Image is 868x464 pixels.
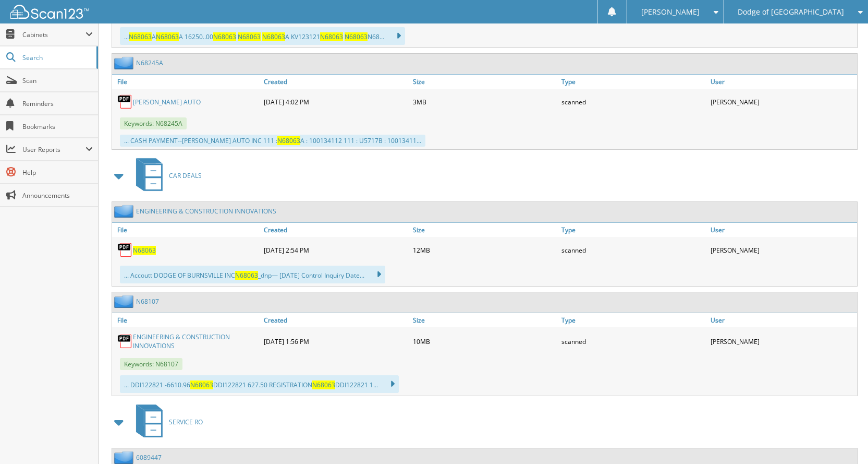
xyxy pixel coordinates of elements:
a: Size [410,223,559,237]
a: File [112,313,261,327]
span: N68063 [238,32,261,41]
a: Created [261,223,410,237]
a: ENGINEERING & CONSTRUCTION INNOVATIONS [136,207,276,216]
span: N68063 [312,380,335,389]
span: N68063 [213,32,236,41]
a: [PERSON_NAME] AUTO [133,98,201,106]
img: PDF.png [117,94,133,110]
span: Help [22,168,93,177]
span: Keywords: N68107 [120,358,182,370]
span: N68063 [190,380,213,389]
span: N68063 [156,32,179,41]
span: SERVICE RO [169,418,203,426]
span: Announcements [22,191,93,200]
a: Type [559,223,708,237]
a: User [708,223,857,237]
div: ... A A 16250..00 A KV123121 N68... [120,27,405,45]
img: scan123-logo-white.svg [10,5,89,19]
a: SERVICE RO [130,401,203,443]
div: ... Accoutt DODGE OF BURNSVILLE INC _dnp— [DATE] Control Inquiry Date... [120,266,385,283]
a: File [112,223,261,237]
a: CAR DEALS [130,155,202,196]
span: N68063 [129,32,152,41]
img: PDF.png [117,334,133,349]
div: [PERSON_NAME] [708,330,857,353]
div: ... CASH PAYMENT--[PERSON_NAME] AUTO INC 111 : A : 100134112 111 : U5717B : 10013411... [120,135,425,147]
img: folder2.png [114,295,136,308]
img: folder2.png [114,205,136,218]
img: folder2.png [114,56,136,69]
span: Cabinets [22,30,85,39]
div: 3MB [410,91,559,112]
span: Scan [22,76,93,85]
a: ENGINEERING & CONSTRUCTION INNOVATIONS [133,332,259,350]
div: scanned [559,330,708,353]
span: [PERSON_NAME] [641,9,700,15]
img: folder2.png [114,451,136,464]
a: Size [410,75,559,89]
a: User [708,75,857,89]
a: Size [410,313,559,327]
div: [PERSON_NAME] [708,240,857,260]
a: N68107 [136,297,159,306]
a: N68063 [133,246,156,255]
iframe: Chat Widget [816,414,868,464]
span: CAR DEALS [169,171,202,180]
a: N68245A [136,58,163,67]
div: [DATE] 2:54 PM [261,240,410,260]
a: Created [261,313,410,327]
a: 6089447 [136,453,162,462]
div: 12MB [410,240,559,260]
div: 10MB [410,330,559,353]
a: File [112,75,261,89]
span: User Reports [22,145,85,154]
a: Type [559,313,708,327]
img: PDF.png [117,242,133,258]
span: N68063 [235,271,258,280]
span: Search [22,53,91,62]
a: Created [261,75,410,89]
span: N68063 [320,32,343,41]
div: ... DDI122821 -6610.96 DDI122821 627.50 REGISTRATION DDI122821 1... [120,375,399,393]
div: [PERSON_NAME] [708,91,857,112]
span: Bookmarks [22,122,93,131]
a: User [708,313,857,327]
span: Keywords: N68245A [120,117,187,129]
span: Reminders [22,99,93,108]
span: N68063 [345,32,368,41]
a: Type [559,75,708,89]
div: [DATE] 4:02 PM [261,91,410,112]
div: [DATE] 1:56 PM [261,330,410,353]
span: N68063 [262,32,285,41]
span: Dodge of [GEOGRAPHIC_DATA] [738,9,844,15]
span: N68063 [277,136,300,145]
div: scanned [559,91,708,112]
div: scanned [559,240,708,260]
